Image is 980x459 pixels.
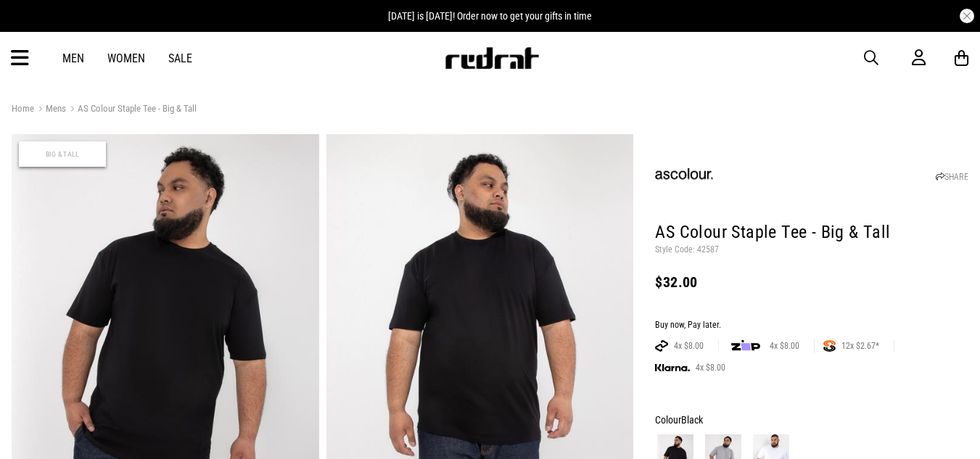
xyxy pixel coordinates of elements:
[655,320,968,331] div: Buy now, Pay later.
[731,339,760,353] img: zip
[655,146,713,204] img: AS Colour
[836,340,885,352] span: 12x $2.67*
[823,340,836,352] img: SPLITPAY
[655,411,968,429] div: Colour
[655,364,690,372] img: KLARNA
[936,172,968,182] a: SHARE
[655,340,668,352] img: AFTERPAY
[12,103,34,114] a: Home
[690,362,731,373] span: 4x $8.00
[168,51,192,65] a: Sale
[444,47,540,69] img: Redrat logo
[764,340,805,352] span: 4x $8.00
[34,103,66,117] a: Mens
[107,51,145,65] a: Women
[62,51,84,65] a: Men
[66,103,197,117] a: AS Colour Staple Tee - Big & Tall
[668,340,709,352] span: 4x $8.00
[655,244,968,256] p: Style Code: 42587
[655,273,968,291] div: $32.00
[19,141,106,167] span: Big & Tall
[655,221,968,244] h1: AS Colour Staple Tee - Big & Tall
[681,414,703,426] span: Black
[388,10,592,22] span: [DATE] is [DATE]! Order now to get your gifts in time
